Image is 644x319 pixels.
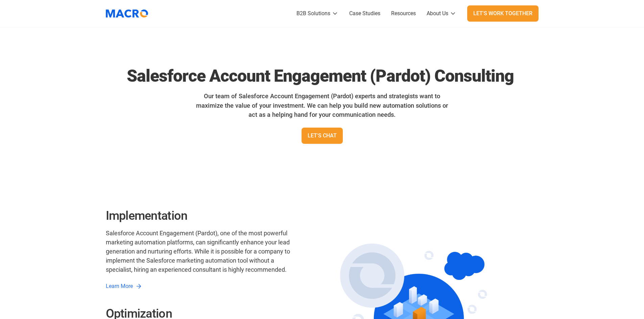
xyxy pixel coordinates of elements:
[302,128,343,144] a: LET'S CHAT
[308,132,337,140] div: LET'S CHAT
[106,282,142,290] a: Learn More
[473,9,532,18] div: Let's Work Together
[106,66,535,86] h1: Salesforce Account Engagement (Pardot) Consulting
[296,9,330,18] div: B2B Solutions
[106,229,291,274] div: Salesforce Account Engagement (Pardot), one of the most powerful marketing automation platforms, ...
[106,5,153,22] a: home
[106,283,133,289] span: Learn More
[102,5,151,22] img: Macromator Logo
[427,9,448,18] div: About Us
[106,209,291,223] h3: Implementation
[467,5,539,22] a: Let's Work Together
[192,91,452,119] div: Our team of Salesforce Account Engagement (Pardot) experts and strategists want to maximize the v...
